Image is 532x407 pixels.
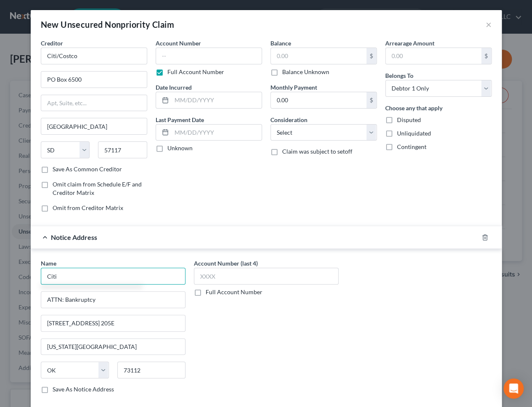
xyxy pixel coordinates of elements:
[41,292,185,308] input: Enter address...
[270,115,307,124] label: Consideration
[366,92,376,108] div: $
[271,48,366,64] input: 0.00
[41,19,174,30] div: New Unsecured Nonpriority Claim
[271,92,366,108] input: 0.00
[194,259,258,268] label: Account Number (last 4)
[53,181,142,196] span: Omit claim from Schedule E/F and Creditor Matrix
[156,83,192,92] label: Date Incurred
[172,125,262,141] input: MM/DD/YYYY
[194,268,339,285] input: XXXX
[270,39,291,48] label: Balance
[53,165,122,173] label: Save As Common Creditor
[385,104,442,112] label: Choose any that apply
[397,116,421,123] span: Disputed
[41,268,185,285] input: Search by name...
[98,141,147,158] input: Enter zip...
[156,115,204,124] label: Last Payment Date
[397,130,431,137] span: Unliquidated
[156,48,262,64] input: --
[366,48,376,64] div: $
[386,48,481,64] input: 0.00
[385,72,413,79] span: Belongs To
[282,68,329,76] label: Balance Unknown
[41,339,185,355] input: Enter city...
[481,48,491,64] div: $
[41,95,147,111] input: Apt, Suite, etc...
[53,204,123,211] span: Omit from Creditor Matrix
[503,378,524,399] div: Open Intercom Messenger
[385,39,434,48] label: Arrearage Amount
[41,40,63,47] span: Creditor
[41,72,147,88] input: Enter address...
[51,233,97,241] span: Notice Address
[270,83,317,92] label: Monthly Payment
[156,39,201,48] label: Account Number
[486,19,492,29] button: ×
[206,288,262,296] label: Full Account Number
[172,92,262,108] input: MM/DD/YYYY
[397,143,426,150] span: Contingent
[167,68,224,76] label: Full Account Number
[282,148,352,155] span: Claim was subject to setoff
[41,315,185,331] input: Apt, Suite, etc...
[117,362,185,378] input: Enter zip..
[167,144,193,152] label: Unknown
[53,385,114,394] label: Save As Notice Address
[41,48,147,64] input: Search creditor by name...
[41,260,56,267] span: Name
[41,118,147,134] input: Enter city...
